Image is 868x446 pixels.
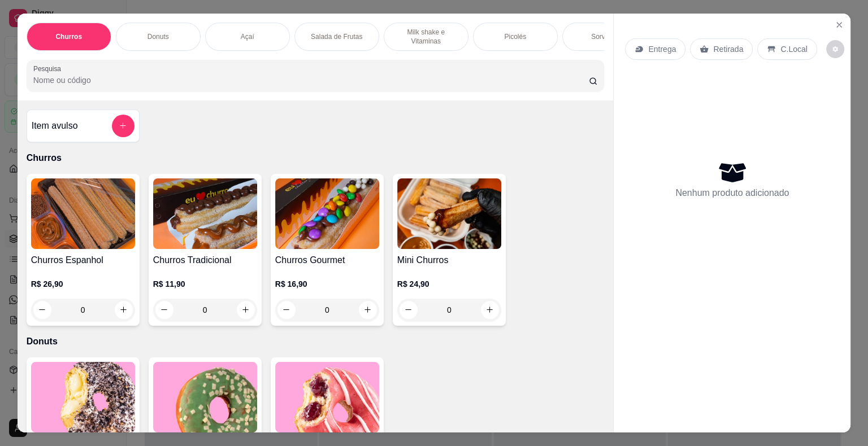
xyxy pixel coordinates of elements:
[397,278,501,290] p: R$ 24,90
[780,43,807,55] p: C.Local
[393,28,459,46] p: Milk shake e Vitaminas
[33,64,65,73] label: Pesquisa
[153,278,257,290] p: R$ 11,90
[112,115,134,137] button: add-separate-item
[31,278,135,290] p: R$ 26,90
[33,75,589,86] input: Pesquisa
[153,178,257,249] img: product-image
[826,40,844,58] button: decrease-product-quantity
[27,151,605,165] p: Churros
[147,32,169,41] p: Donuts
[153,362,257,432] img: product-image
[397,253,501,267] h4: Mini Churros
[275,178,379,249] img: product-image
[830,16,848,34] button: Close
[504,32,526,41] p: Picolés
[591,32,618,41] p: Sorvetes
[241,32,254,41] p: Açaí
[648,43,676,55] p: Entrega
[55,32,82,41] p: Churros
[275,253,379,267] h4: Churros Gourmet
[397,178,501,249] img: product-image
[713,43,743,55] p: Retirada
[32,119,78,133] h4: Item avulso
[31,362,135,432] img: product-image
[27,335,605,348] p: Donuts
[311,32,362,41] p: Salada de Frutas
[31,253,135,267] h4: Churros Espanhol
[275,278,379,290] p: R$ 16,90
[275,362,379,432] img: product-image
[675,186,789,200] p: Nenhum produto adicionado
[31,178,135,249] img: product-image
[153,253,257,267] h4: Churros Tradicional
